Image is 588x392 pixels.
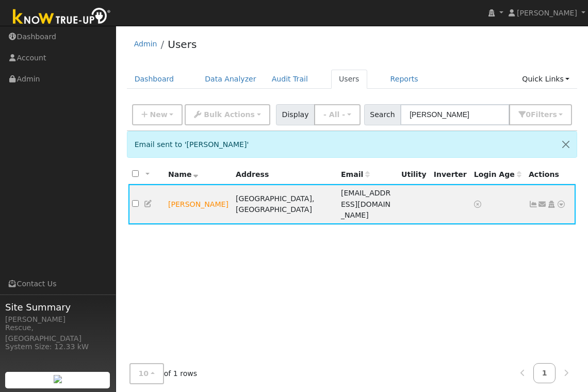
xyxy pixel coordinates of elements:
div: Inverter [434,169,467,180]
span: Filter [531,110,557,119]
a: Audit Trail [264,70,316,89]
button: - All - [314,104,361,125]
button: Bulk Actions [185,104,270,125]
button: 0Filters [509,104,572,125]
span: Bulk Actions [204,110,255,119]
a: Data Analyzer [197,70,264,89]
div: System Size: 12.33 kW [5,341,110,352]
div: Address [236,169,334,180]
div: Actions [529,169,572,180]
a: Users [331,70,367,89]
div: [PERSON_NAME] [5,314,110,325]
a: jakercd530@gmail.com [538,199,547,210]
span: Site Summary [5,300,110,314]
button: New [132,104,183,125]
button: 10 [129,363,164,384]
a: Login As [547,200,556,208]
a: Users [168,38,197,51]
a: Not connected [529,200,538,208]
span: Display [276,104,315,125]
span: Search [364,104,401,125]
img: Know True-Up [8,6,116,29]
a: Other actions [557,199,566,210]
a: Dashboard [127,70,182,89]
span: Email sent to '[PERSON_NAME]' [135,140,249,149]
td: Lead [165,184,232,224]
a: 1 [533,363,556,383]
a: Edit User [144,200,153,208]
img: retrieve [54,375,62,383]
div: Rescue, [GEOGRAPHIC_DATA] [5,322,110,344]
span: Name [168,170,199,178]
a: Admin [134,40,157,48]
span: s [552,110,557,119]
button: Close [555,132,577,157]
a: No login access [474,200,483,208]
span: 10 [139,369,149,378]
a: Reports [383,70,426,89]
span: New [150,110,167,119]
span: of 1 rows [129,363,198,384]
a: Quick Links [514,70,577,89]
input: Search [400,104,510,125]
span: [EMAIL_ADDRESS][DOMAIN_NAME] [341,189,390,219]
span: Email [341,170,370,178]
span: [PERSON_NAME] [517,9,577,17]
span: Days since last login [474,170,521,178]
div: Utility [401,169,427,180]
td: [GEOGRAPHIC_DATA], [GEOGRAPHIC_DATA] [232,184,337,224]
